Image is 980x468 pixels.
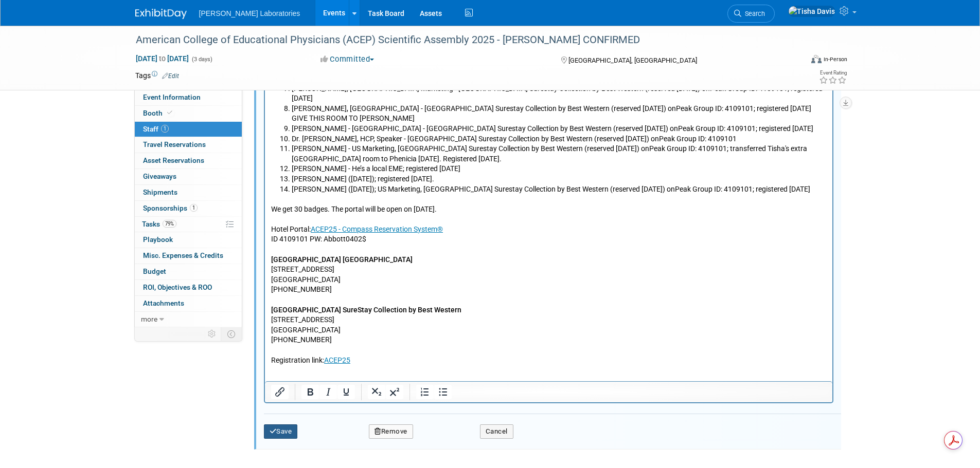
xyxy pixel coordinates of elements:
td: Toggle Event Tabs [221,327,242,341]
span: Misc. Expenses & Credits [143,251,223,259]
button: Underline [337,385,355,399]
button: Numbered list [416,385,434,399]
i: Booth reservation complete [167,110,172,116]
span: 1 [190,204,198,212]
span: [PERSON_NAME] Laboratories [199,9,300,17]
img: Format-Inperson.png [811,55,822,63]
a: Edit [162,72,179,80]
span: Giveaways [143,172,176,180]
a: Event Information [135,90,242,105]
a: ROI, Objectives & ROO [135,280,242,295]
div: In-Person [823,55,847,63]
a: Giveaways [135,169,242,184]
span: Budget [143,267,166,275]
span: Shipments [143,188,177,196]
span: to [157,54,167,63]
button: Insert/edit link [271,385,289,399]
button: Committed [317,54,378,65]
td: Personalize Event Tab Strip [203,327,221,341]
button: Subscript [368,385,385,399]
a: Budget [135,264,242,279]
span: 79% [163,220,176,228]
span: Asset Reservations [143,156,204,164]
span: Tasks [142,220,176,228]
td: Tags [135,70,179,81]
a: Asset Reservations [135,153,242,169]
div: Event Format [742,53,848,69]
a: Tasks79% [135,217,242,232]
a: Misc. Expenses & Credits [135,248,242,264]
span: ROI, Objectives & ROO [143,283,212,291]
span: Playbook [143,235,173,244]
span: (3 days) [191,56,212,63]
a: Attachments [135,296,242,311]
button: Bullet list [434,385,452,399]
span: Staff [143,125,169,133]
span: [DATE] [DATE] [135,54,189,63]
span: [GEOGRAPHIC_DATA], [GEOGRAPHIC_DATA] [568,57,697,64]
button: Save [264,424,298,439]
img: ExhibitDay [135,9,187,19]
span: 1 [161,125,169,133]
span: Booth [143,109,174,117]
button: Superscript [386,385,403,399]
a: Sponsorships1 [135,201,242,216]
a: Travel Reservations [135,137,242,153]
img: Tisha Davis [788,6,835,17]
a: Booth [135,106,242,121]
button: Cancel [480,424,513,439]
button: Italic [319,385,337,399]
a: Shipments [135,185,242,200]
span: Travel Reservations [143,140,206,148]
div: American College of Educational Physicians (ACEP) Scientific Assembly 2025 - [PERSON_NAME] CONFIRMED [132,31,787,49]
iframe: Rich Text Area [265,19,832,381]
button: Remove [369,424,413,439]
div: Event Rating [819,70,847,76]
span: Attachments [143,299,184,307]
a: Staff1 [135,122,242,137]
a: Playbook [135,232,242,248]
span: more [141,315,157,323]
span: Sponsorships [143,204,198,212]
a: Search [727,5,775,23]
button: Bold [301,385,319,399]
span: Search [741,10,765,17]
a: more [135,312,242,327]
span: Event Information [143,93,201,101]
